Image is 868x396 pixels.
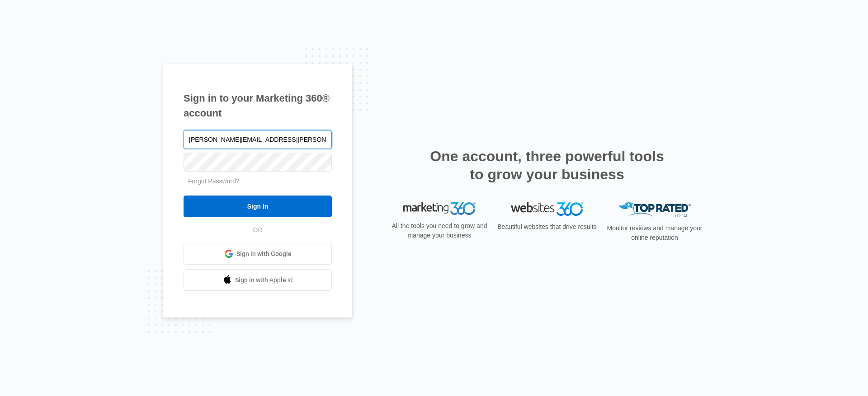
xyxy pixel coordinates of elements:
p: All the tools you need to grow and manage your business [389,221,490,240]
span: OR [247,225,269,235]
p: Beautiful websites that drive results [496,222,598,232]
h2: One account, three powerful tools to grow your business [427,147,667,183]
p: Monitor reviews and manage your online reputation [604,224,705,242]
img: Websites 360 [511,202,583,215]
a: Forgot Password? [188,177,240,185]
h1: Sign in to your Marketing 360® account [184,91,332,121]
a: Sign in with Apple Id [184,269,332,291]
span: Sign in with Google [236,249,292,259]
img: Top Rated Local [618,202,691,217]
input: Email [184,130,332,149]
input: Sign In [184,196,332,217]
img: Marketing 360 [403,202,476,215]
a: Sign in with Google [184,243,332,265]
span: Sign in with Apple Id [235,275,293,285]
